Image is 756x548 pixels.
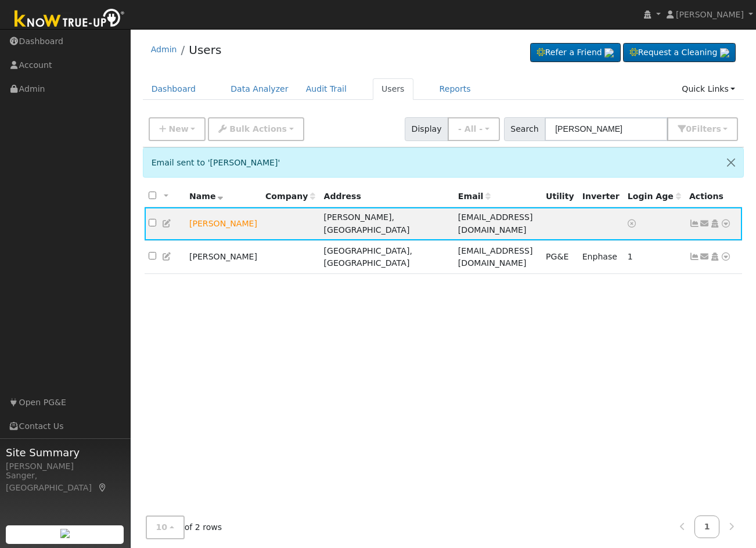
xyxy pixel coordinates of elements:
span: s [716,124,721,134]
span: Days since last login [628,192,681,201]
button: - All - [448,117,500,141]
a: Admin [151,45,177,54]
span: New [168,124,188,134]
a: prmstearns@yahoo.com [700,218,710,230]
button: New [149,117,206,141]
button: 0Filters [667,117,738,141]
div: Address [324,190,450,203]
button: Bulk Actions [208,117,304,141]
a: Other actions [721,251,731,263]
img: retrieve [604,48,614,57]
td: [GEOGRAPHIC_DATA], [GEOGRAPHIC_DATA] [319,240,453,273]
a: fancher12764@gmail.com [700,251,710,263]
td: [PERSON_NAME] [185,240,261,273]
a: Data Analyzer [222,78,297,100]
span: Name [189,192,224,201]
span: PG&E [546,252,568,261]
span: 10 [156,522,168,532]
div: Utility [546,190,574,203]
span: of 2 rows [146,515,222,539]
a: Other actions [721,218,731,230]
img: Know True-Up [9,6,131,33]
span: Enphase [582,252,617,261]
a: Request a Cleaning [623,43,736,63]
span: [EMAIL_ADDRESS][DOMAIN_NAME] [458,212,533,234]
a: Reports [431,78,480,100]
span: [PERSON_NAME] [676,10,744,19]
div: Inverter [582,190,620,203]
div: [PERSON_NAME] [6,460,124,473]
a: No login access [628,219,638,228]
td: Lead [185,207,261,240]
a: Users [189,43,221,57]
span: Bulk Actions [229,124,287,134]
a: Not connected [689,219,700,228]
a: Login As [710,219,720,228]
a: Edit User [162,252,172,261]
input: Search [545,117,668,141]
div: Actions [689,190,738,203]
span: Search [504,117,545,141]
button: Close [719,148,743,176]
span: 08/18/2025 11:14:29 AM [628,252,633,261]
span: Company name [265,192,315,201]
button: 10 [146,515,185,539]
span: [EMAIL_ADDRESS][DOMAIN_NAME] [458,246,533,268]
a: Map [98,483,108,492]
a: Edit User [162,219,172,228]
span: Email sent to '[PERSON_NAME]' [152,158,280,167]
a: Dashboard [143,78,205,100]
span: Site Summary [6,445,124,460]
a: Users [373,78,413,100]
td: [PERSON_NAME], [GEOGRAPHIC_DATA] [319,207,453,240]
a: Audit Trail [297,78,355,100]
img: retrieve [720,48,729,57]
a: Quick Links [673,78,744,100]
span: Filter [692,124,721,134]
a: Login As [710,252,720,261]
a: 1 [694,515,720,538]
div: Sanger, [GEOGRAPHIC_DATA] [6,470,124,494]
a: Show Graph [689,252,700,261]
img: retrieve [60,529,70,538]
span: Email [458,192,491,201]
span: Display [405,117,448,141]
a: Refer a Friend [530,43,621,63]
